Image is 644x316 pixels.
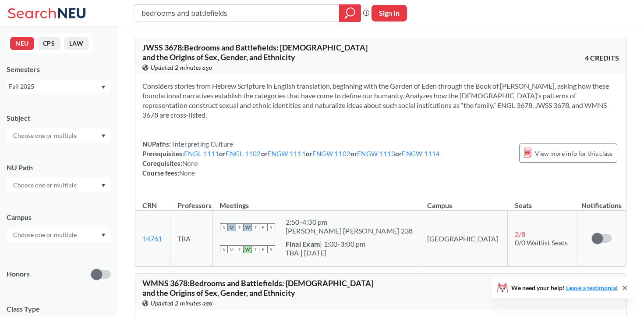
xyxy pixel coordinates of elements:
span: T [251,245,259,253]
span: S [220,223,228,231]
svg: Dropdown arrow [101,233,106,237]
span: None [179,169,195,177]
span: M [228,223,236,231]
span: View more info for this class [535,148,612,159]
th: Professors [170,192,212,211]
div: Campus [7,212,111,222]
span: 2 / 8 [515,230,525,238]
span: S [267,245,275,253]
div: Fall 2025 [9,82,100,91]
span: M [228,245,236,253]
button: LAW [64,37,89,50]
input: Choose one or multiple [9,180,82,190]
div: Dropdown arrow [7,178,111,193]
span: We need your help! [511,285,618,291]
div: CRN [142,201,157,210]
div: Fall 2025Dropdown arrow [7,79,111,93]
span: T [251,223,259,231]
span: W [244,223,251,231]
div: magnifying glass [339,4,361,22]
svg: Dropdown arrow [101,86,106,89]
input: Choose one or multiple [9,230,82,240]
span: 0/0 Waitlist Seats [515,238,568,247]
th: Notifications [577,192,626,211]
span: 4 CREDITS [585,53,619,63]
td: TBA [170,211,212,266]
span: S [267,223,275,231]
th: Meetings [212,192,420,211]
p: Honors [7,269,30,279]
span: Class Type [7,304,111,314]
input: Choose one or multiple [9,130,82,141]
span: Interpreting Culture [171,140,233,148]
th: Campus [420,192,508,211]
a: ENGW 1113 [357,150,395,158]
span: T [236,245,244,253]
button: CPS [38,37,60,50]
a: ENGW 1114 [402,150,440,158]
svg: magnifying glass [345,7,355,19]
div: Subject [7,113,111,123]
a: 14761 [142,234,162,243]
a: ENGL 1111 [184,150,219,158]
span: F [259,223,267,231]
div: Semesters [7,65,111,74]
div: | 1:00-3:00 pm [286,240,366,248]
span: Updated 2 minutes ago [151,63,212,72]
b: Final Exam [286,240,320,248]
div: NU Path [7,163,111,172]
svg: Dropdown arrow [101,134,106,138]
div: [PERSON_NAME] [PERSON_NAME] 238 [286,226,413,235]
span: S [220,245,228,253]
a: ENGW 1102 [312,150,350,158]
button: Sign In [372,5,407,22]
svg: Dropdown arrow [101,184,106,187]
a: Leave a testimonial [566,284,618,291]
div: TBA | [DATE] [286,248,366,257]
section: Considers stories from Hebrew Scripture in English translation, beginning with the Garden of Eden... [142,81,619,120]
span: Updated 2 minutes ago [151,298,212,308]
button: NEU [10,37,34,50]
input: Class, professor, course number, "phrase" [141,6,333,21]
td: [GEOGRAPHIC_DATA] [420,211,508,266]
a: ENGL 1102 [226,150,261,158]
span: T [236,223,244,231]
div: Dropdown arrow [7,227,111,242]
span: W [244,245,251,253]
span: WMNS 3678 : Bedrooms and Battlefields: [DEMOGRAPHIC_DATA] and the Origins of Sex, Gender, and Eth... [142,278,373,298]
div: 2:50 - 4:30 pm [286,218,413,226]
span: F [259,245,267,253]
div: Dropdown arrow [7,128,111,143]
span: JWSS 3678 : Bedrooms and Battlefields: [DEMOGRAPHIC_DATA] and the Origins of Sex, Gender, and Eth... [142,43,368,62]
div: NUPaths: Prerequisites: or or or or or Corequisites: Course fees: [142,139,440,178]
span: None [182,159,198,167]
a: ENGW 1111 [268,150,306,158]
th: Seats [508,192,577,211]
